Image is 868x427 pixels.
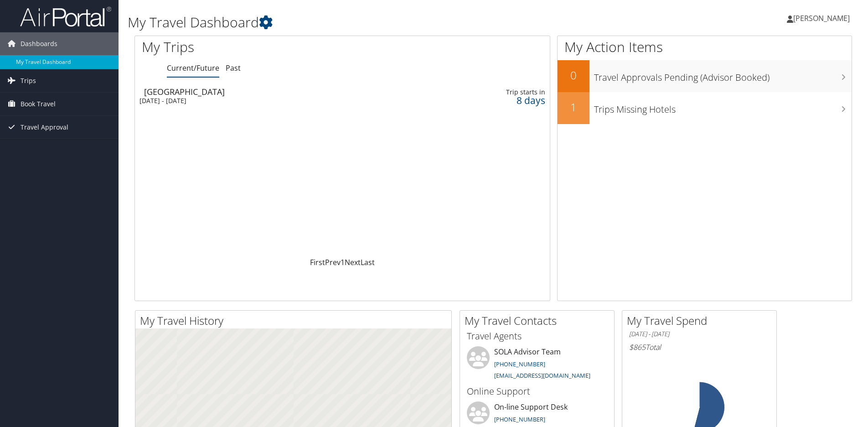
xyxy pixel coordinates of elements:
a: First [310,257,325,267]
a: Next [345,257,361,267]
h3: Travel Approvals Pending (Advisor Booked) [594,67,852,84]
a: Prev [325,257,341,267]
h2: My Travel History [140,313,451,328]
a: 1 [341,257,345,267]
span: Book Travel [21,93,56,115]
span: Dashboards [21,32,57,55]
h2: My Travel Contacts [465,313,614,328]
h1: My Trips [142,37,370,57]
h1: My Action Items [558,37,852,57]
span: [PERSON_NAME] [793,13,850,23]
a: Last [361,257,375,267]
h2: My Travel Spend [627,313,776,328]
a: Past [226,63,241,73]
div: 8 days [455,96,545,104]
h6: [DATE] - [DATE] [629,330,770,338]
li: SOLA Advisor Team [462,346,612,384]
a: [PHONE_NUMBER] [494,360,545,368]
h3: Travel Agents [467,330,607,343]
a: [PERSON_NAME] [787,5,859,32]
a: 0Travel Approvals Pending (Advisor Booked) [558,60,852,92]
div: [DATE] - [DATE] [139,97,400,105]
a: Current/Future [167,63,219,73]
div: Trip starts in [455,88,545,96]
img: airportal-logo.png [20,6,111,27]
h2: 1 [558,99,589,115]
a: [PHONE_NUMBER] [494,415,545,423]
a: [EMAIL_ADDRESS][DOMAIN_NAME] [494,371,590,380]
h3: Online Support [467,385,607,398]
h6: Total [629,342,770,352]
span: $865 [629,342,646,352]
span: Travel Approval [21,116,68,139]
span: Trips [21,69,36,92]
a: 1Trips Missing Hotels [558,92,852,124]
h1: My Travel Dashboard [128,13,615,32]
h3: Trips Missing Hotels [594,99,852,116]
h2: 0 [558,68,589,83]
div: [GEOGRAPHIC_DATA] [144,88,405,96]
